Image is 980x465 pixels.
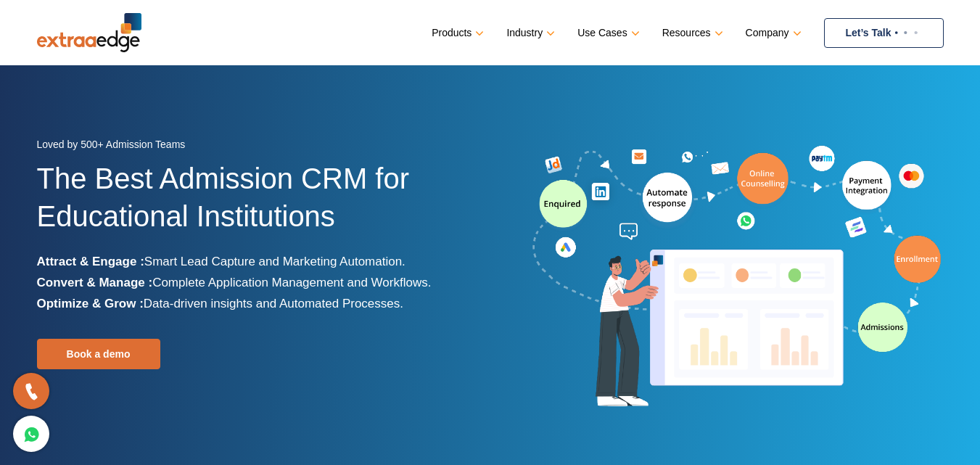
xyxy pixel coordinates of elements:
h1: The Best Admission CRM for Educational Institutions [37,160,479,251]
a: Use Cases [577,22,636,44]
div: Loved by 500+ Admission Teams [37,134,479,160]
img: admission-software-home-page-header [530,142,944,413]
a: Resources [662,22,720,44]
b: Attract & Engage : [37,255,144,268]
a: Company [746,22,799,44]
span: Data-driven insights and Automated Processes. [144,297,403,310]
a: Book a demo [37,339,160,369]
span: Smart Lead Capture and Marketing Automation. [144,255,405,268]
a: Products [432,22,481,44]
a: Let’s Talk [824,18,944,48]
b: Convert & Manage : [37,276,153,289]
b: Optimize & Grow : [37,297,144,310]
a: Industry [506,22,552,44]
span: Complete Application Management and Workflows. [152,276,431,289]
